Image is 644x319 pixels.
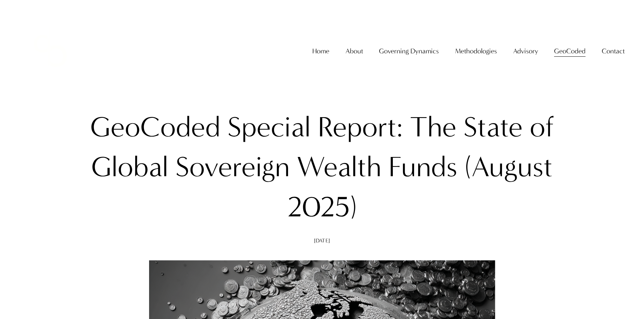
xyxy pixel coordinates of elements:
[228,107,311,147] div: Special
[90,107,220,147] div: GeoCoded
[314,237,330,244] span: [DATE]
[410,107,456,147] div: The
[287,187,357,227] div: 2025)
[345,44,363,58] a: folder dropdown
[297,147,381,187] div: Wealth
[175,147,290,187] div: Sovereign
[388,147,457,187] div: Funds
[554,44,586,58] a: folder dropdown
[379,44,439,58] a: folder dropdown
[455,45,497,57] span: Methodologies
[312,44,329,58] a: Home
[463,107,523,147] div: State
[91,147,168,187] div: Global
[455,44,497,58] a: folder dropdown
[513,45,538,57] span: Advisory
[464,147,553,187] div: (August
[345,45,363,57] span: About
[379,45,439,57] span: Governing Dynamics
[513,44,538,58] a: folder dropdown
[602,44,625,58] a: folder dropdown
[554,45,586,57] span: GeoCoded
[19,20,81,82] img: Christopher Sanchez &amp; Co.
[318,107,403,147] div: Report:
[530,107,554,147] div: of
[602,45,625,57] span: Contact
